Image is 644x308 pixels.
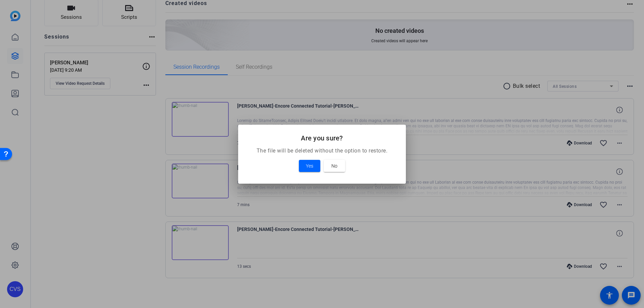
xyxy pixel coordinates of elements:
span: No [331,162,337,170]
h2: Are you sure? [246,133,398,143]
span: Yes [306,162,313,170]
p: The file will be deleted without the option to restore. [246,147,398,155]
button: No [324,160,345,172]
button: Yes [299,160,320,172]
